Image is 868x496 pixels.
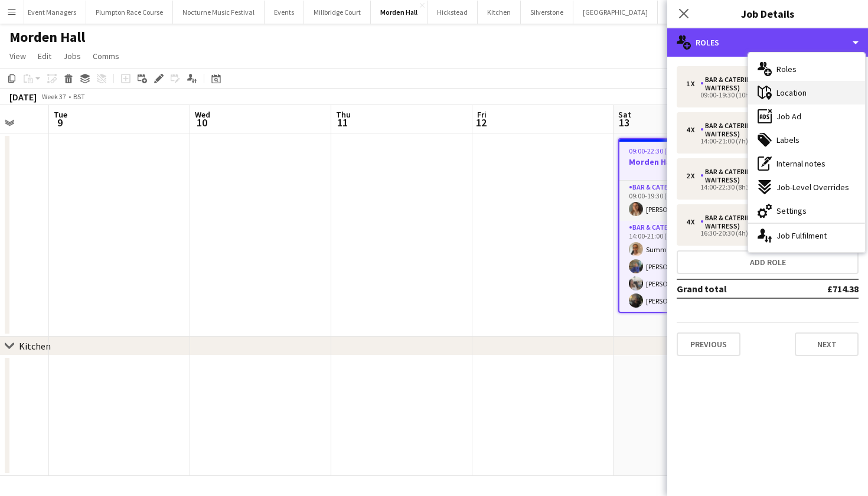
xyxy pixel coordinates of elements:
[336,109,351,120] span: Thu
[686,184,837,190] div: 14:00-22:30 (8h30m)
[700,122,813,138] div: Bar & Catering (Waiter / waitress)
[776,135,800,145] span: Labels
[700,214,813,230] div: Bar & Catering (Waiter / waitress)
[428,1,478,24] button: Hickstead
[776,111,801,122] span: Job Ad
[573,1,658,24] button: [GEOGRAPHIC_DATA]
[686,172,700,180] div: 2 x
[686,230,837,236] div: 16:30-20:30 (4h)
[9,51,26,61] span: View
[478,1,521,24] button: Kitchen
[776,64,797,74] span: Roles
[686,126,700,134] div: 4 x
[265,1,304,24] button: Events
[667,28,868,57] div: Roles
[54,109,67,120] span: Tue
[700,168,813,184] div: Bar & Catering (Waiter / waitress)
[477,109,487,120] span: Fri
[795,332,859,356] button: Next
[195,109,210,120] span: Wed
[618,109,631,120] span: Sat
[629,146,694,155] span: 09:00-22:30 (13h30m)
[93,51,119,61] span: Comms
[9,28,85,46] h1: Morden Hall
[63,51,81,61] span: Jobs
[677,250,859,274] button: Add role
[521,1,573,24] button: Silverstone
[658,1,742,24] button: [GEOGRAPHIC_DATA]
[686,218,700,226] div: 4 x
[39,92,68,101] span: Week 37
[776,205,807,216] span: Settings
[73,92,85,101] div: BST
[686,138,837,144] div: 14:00-21:00 (7h)
[667,6,868,21] h3: Job Details
[33,48,56,64] a: Edit
[618,138,750,313] app-job-card: 09:00-22:30 (13h30m)11/11Morden Hall4 RolesBar & Catering (Waiter / waitress)1/109:00-19:30 (10h3...
[748,224,865,247] div: Job Fulfilment
[5,48,31,64] a: View
[173,1,265,24] button: Nocturne Music Festival
[9,91,37,103] div: [DATE]
[58,48,86,64] a: Jobs
[788,279,859,298] td: £714.38
[371,1,428,24] button: Morden Hall
[776,87,807,98] span: Location
[686,80,700,88] div: 1 x
[619,156,749,167] h3: Morden Hall
[38,51,51,61] span: Edit
[616,116,631,129] span: 13
[700,76,813,92] div: Bar & Catering (Waiter / waitress)
[86,1,173,24] button: Plumpton Race Course
[334,116,351,129] span: 11
[677,332,740,356] button: Previous
[475,116,487,129] span: 12
[776,182,849,192] span: Job-Level Overrides
[18,1,86,24] button: Event Managers
[619,181,749,221] app-card-role: Bar & Catering (Waiter / waitress)1/109:00-19:30 (10h30m)[PERSON_NAME]
[677,279,788,298] td: Grand total
[52,116,67,129] span: 9
[619,221,749,312] app-card-role: Bar & Catering (Waiter / waitress)4/414:00-21:00 (7h)Summer [PERSON_NAME][PERSON_NAME][PERSON_NAM...
[776,158,825,169] span: Internal notes
[193,116,210,129] span: 10
[304,1,371,24] button: Millbridge Court
[19,340,51,352] div: Kitchen
[686,92,837,98] div: 09:00-19:30 (10h30m)
[88,48,124,64] a: Comms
